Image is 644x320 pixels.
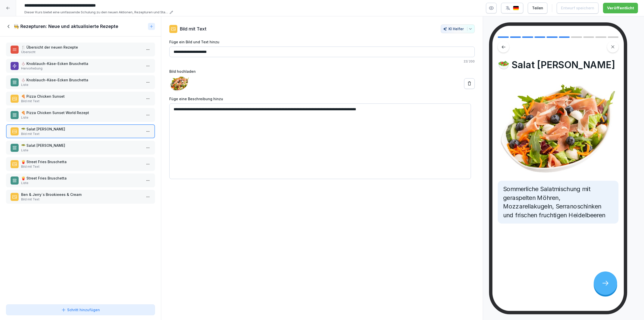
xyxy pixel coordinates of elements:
[21,164,142,169] p: Bild mit Text
[441,24,475,33] button: KI Helfer
[6,75,155,89] div: 🧄 Knoblauch-Käse-Ecken BruschettaListe
[169,39,475,45] label: Füge ein Bild und Text hinzu
[169,69,475,74] label: Bild hochladen
[21,159,142,164] p: 🍟 Street Fries Bruschetta
[169,59,475,64] p: 22 / 200
[21,132,142,136] p: Bild mit Text
[21,66,142,71] p: Hervorhebung
[21,94,142,99] p: 🍕 Pizza Chicken Sunset
[6,304,155,315] button: Schritt hinzufügen
[607,5,634,11] div: Veröffentlicht
[6,108,155,122] div: 🍕 Pizza Chicken Sunset World RezeptListe
[21,192,142,197] p: Ben & Jerry`s Brookieees & Cream
[21,45,142,50] p: 🍴 Übersicht der neuen Rezepte
[21,175,142,181] p: 🍟 Street Fries Bruschetta
[6,141,155,155] div: 🥗 Salat [PERSON_NAME]Liste
[61,307,100,312] div: Schritt hinzufügen
[528,3,547,14] button: Teilen
[21,61,142,66] p: 🧄 Knoblauch-Käse-Ecken Bruschetta
[14,23,118,29] h1: 🧑‍🍳 Rezepturen: Neue und aktualisierte Rezepte
[6,43,155,56] div: 🍴 Übersicht der neuen RezepteÜbersicht
[21,126,142,132] p: 🥗 Salat [PERSON_NAME]
[498,83,619,173] img: Bild und Text Vorschau
[21,83,142,87] p: Liste
[24,10,168,15] p: Dieser Kurs bietet eine umfassende Schulung zu den neuen Aktionen, Rezepturen und Standardsortime...
[169,96,475,101] label: Füge eine Beschreibung hinzu
[21,50,142,54] p: Übersicht
[603,3,638,13] button: Veröffentlicht
[532,5,543,11] div: Teilen
[21,143,142,148] p: 🥗 Salat [PERSON_NAME]
[443,27,472,31] div: KI Helfer
[21,181,142,185] p: Liste
[561,5,594,11] div: Entwurf speichern
[513,6,519,11] img: de.svg
[21,197,142,202] p: Bild mit Text
[6,173,155,187] div: 🍟 Street Fries BruschettaListe
[6,157,155,171] div: 🍟 Street Fries BruschettaBild mit Text
[6,190,155,204] div: Ben & Jerry`s Brookieees & CreamBild mit Text
[21,110,142,115] p: 🍕 Pizza Chicken Sunset World Rezept
[21,115,142,120] p: Liste
[169,76,189,91] img: vfa2omwylb76jjq26l9q6ueq.png
[498,59,619,70] h4: 🥗 Salat [PERSON_NAME]
[21,148,142,153] p: Liste
[180,25,207,32] p: Bild mit Text
[21,77,142,83] p: 🧄 Knoblauch-Käse-Ecken Bruschetta
[6,92,155,105] div: 🍕 Pizza Chicken SunsetBild mit Text
[21,99,142,103] p: Bild mit Text
[6,59,155,73] div: 🧄 Knoblauch-Käse-Ecken BruschettaHervorhebung
[557,3,598,14] button: Entwurf speichern
[6,124,155,138] div: 🥗 Salat [PERSON_NAME]Bild mit Text
[503,185,613,219] p: Sommerliche Salatmischung mit geraspelten Möhren, Mozzarellakugeln, Serranoschinken und frischen ...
